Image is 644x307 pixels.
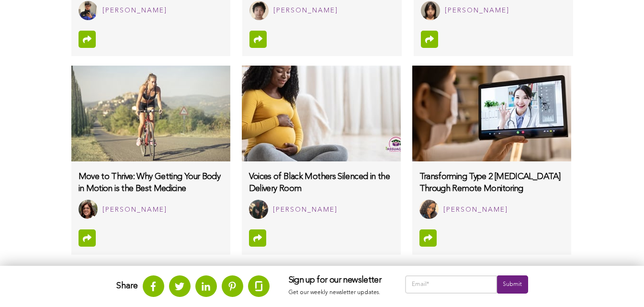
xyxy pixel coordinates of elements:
[242,66,401,161] img: voices-of-black-mothers-silenced-in-the-delivery-room
[102,204,167,216] div: [PERSON_NAME]
[497,275,528,294] input: Submit
[412,161,571,226] a: Transforming Type 2 [MEDICAL_DATA] Through Remote Monitoring Claudia Ciceron [PERSON_NAME]
[79,171,223,195] h3: Move to Thrive: Why Getting Your Body in Motion is the Best Medicine
[79,1,98,20] img: Mubtasim Hossain
[445,5,509,17] div: [PERSON_NAME]
[249,1,269,20] img: Max Shi
[273,5,338,17] div: [PERSON_NAME]
[242,161,401,226] a: Voices of Black Mothers Silenced in the Delivery Room Alexis Fedrick [PERSON_NAME]
[419,200,439,219] img: Claudia Ciceron
[596,261,644,307] iframe: Chat Widget
[405,275,497,294] input: Email*
[289,288,386,298] p: Get our weekly newsletter updates.
[249,171,394,195] h3: Voices of Black Mothers Silenced in the Delivery Room
[255,281,262,291] img: glassdoor.svg
[289,275,386,286] h3: Sign up for our newsletter
[249,200,268,219] img: Alexis Fedrick
[421,1,440,20] img: Hung Lam
[71,161,230,226] a: Move to Thrive: Why Getting Your Body in Motion is the Best Medicine Natalina Bacus [PERSON_NAME]
[273,204,338,216] div: [PERSON_NAME]
[116,282,138,290] strong: Share
[419,171,564,195] h3: Transforming Type 2 [MEDICAL_DATA] Through Remote Monitoring
[71,66,230,161] img: move-to-thrive-why-getting-your-body-in-motion-is-the-best-medicine
[79,200,98,219] img: Natalina Bacus
[443,204,508,216] div: [PERSON_NAME]
[102,5,167,17] div: [PERSON_NAME]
